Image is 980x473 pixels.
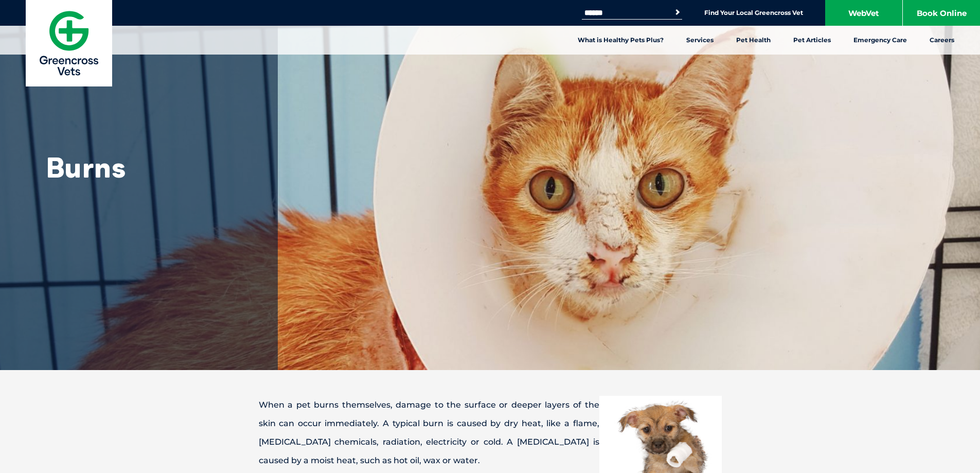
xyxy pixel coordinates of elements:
h1: Burns [46,152,252,183]
a: Pet Health [725,26,782,55]
p: When a pet burns themselves, damage to the surface or deeper layers of the skin can occur immedia... [223,396,758,470]
a: Services [675,26,725,55]
a: Find Your Local Greencross Vet [704,9,803,17]
a: Pet Articles [782,26,842,55]
a: What is Healthy Pets Plus? [566,26,675,55]
button: Search [672,7,683,17]
a: Emergency Care [842,26,918,55]
a: Careers [918,26,966,55]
